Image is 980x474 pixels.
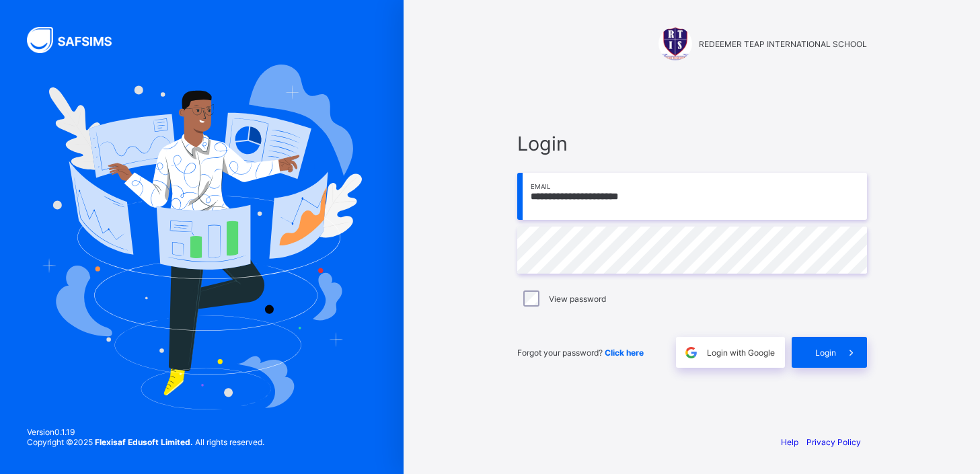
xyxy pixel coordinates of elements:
[517,132,867,155] span: Login
[806,437,861,447] a: Privacy Policy
[517,348,644,358] span: Forgot your password?
[699,39,867,49] span: REDEEMER TEAP INTERNATIONAL SCHOOL
[781,437,798,447] a: Help
[815,348,836,358] span: Login
[95,437,193,447] strong: Flexisaf Edusoft Limited.
[549,294,606,304] label: View password
[42,65,362,409] img: Hero Image
[605,348,644,358] a: Click here
[27,427,264,437] span: Version 0.1.19
[683,345,699,360] img: google.396cfc9801f0270233282035f929180a.svg
[27,437,264,447] span: Copyright © 2025 All rights reserved.
[707,348,775,358] span: Login with Google
[27,27,128,53] img: SAFSIMS Logo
